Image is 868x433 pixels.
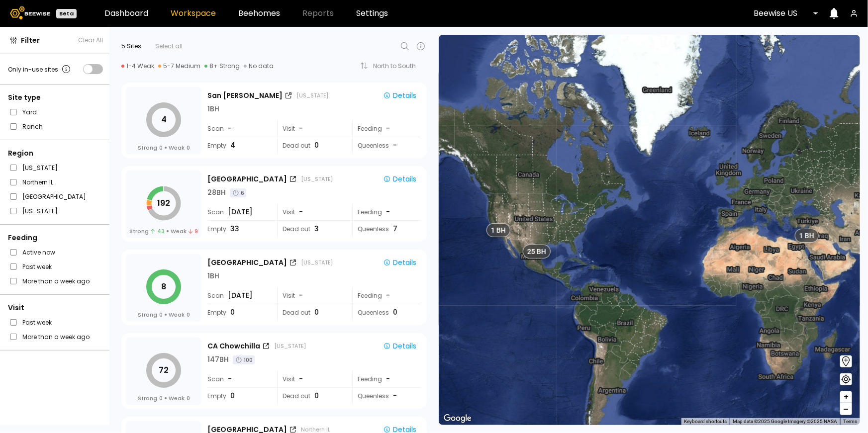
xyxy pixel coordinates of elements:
[352,287,420,304] div: Feeding
[393,140,397,151] span: -
[8,233,103,243] div: Feeding
[159,311,163,319] span: 0
[383,342,416,350] div: Details
[383,91,416,100] div: Details
[301,259,333,266] div: [US_STATE]
[121,62,154,70] div: 1-4 Weak
[22,206,58,216] label: [US_STATE]
[207,90,283,101] div: San [PERSON_NAME]
[207,271,219,281] div: 1 BH
[352,221,420,237] div: Queenless
[204,62,240,70] div: 8+ Strong
[230,188,246,197] div: 6
[244,62,274,70] div: No data
[356,9,388,17] a: Settings
[386,207,391,217] div: -
[22,332,90,342] label: More than a week ago
[843,391,849,403] span: +
[314,391,319,401] span: 0
[314,224,319,234] span: 3
[233,355,255,364] div: 100
[441,412,474,425] img: Google
[386,374,391,384] div: -
[78,36,103,45] button: Clear All
[22,261,52,272] label: Past week
[277,120,345,137] div: Visit
[383,258,416,267] div: Details
[491,225,506,234] span: 1 BH
[207,221,270,237] div: Empty
[159,394,163,402] span: 0
[129,227,198,235] div: Strong Weak
[228,290,253,301] span: [DATE]
[277,204,345,220] div: Visit
[157,197,170,209] tspan: 192
[302,9,334,17] span: Reports
[228,123,232,134] span: -
[22,247,55,258] label: Active now
[22,317,52,328] label: Past week
[171,9,216,17] a: Workspace
[187,144,190,152] span: 0
[352,137,420,154] div: Queenless
[207,341,260,351] div: CA Chowchilla
[159,144,163,152] span: 0
[21,35,40,46] span: Filter
[207,174,287,184] div: [GEOGRAPHIC_DATA]
[207,104,219,114] div: 1 BH
[207,371,270,387] div: Scan
[22,276,90,286] label: More than a week ago
[379,89,420,102] button: Details
[159,364,169,376] tspan: 72
[373,63,423,69] div: North to South
[189,227,198,235] span: 9
[230,140,235,151] span: 4
[301,175,333,183] div: [US_STATE]
[527,247,546,256] span: 25 BH
[230,224,239,234] span: 33
[158,62,200,70] div: 5-7 Medium
[104,9,148,17] a: Dashboard
[386,290,391,301] div: -
[207,137,270,154] div: Empty
[22,107,37,117] label: Yard
[207,120,270,137] div: Scan
[393,391,397,401] span: -
[238,9,280,17] a: Beehomes
[207,204,270,220] div: Scan
[393,224,397,234] span: 7
[22,121,43,132] label: Ranch
[56,9,77,18] div: Beta
[8,303,103,313] div: Visit
[277,137,345,154] div: Dead out
[393,307,397,318] span: 0
[352,204,420,220] div: Feeding
[161,281,166,292] tspan: 8
[8,92,103,103] div: Site type
[8,63,72,75] div: Only in-use sites
[207,287,270,304] div: Scan
[207,304,270,321] div: Empty
[8,148,103,159] div: Region
[207,187,226,198] div: 28 BH
[207,354,229,365] div: 147 BH
[844,403,849,416] span: –
[207,258,287,268] div: [GEOGRAPHIC_DATA]
[138,144,190,152] div: Strong Weak
[228,207,253,217] span: [DATE]
[840,391,852,403] button: +
[138,394,190,402] div: Strong Weak
[352,388,420,404] div: Queenless
[296,91,328,99] div: [US_STATE]
[10,6,50,19] img: Beewise logo
[352,304,420,321] div: Queenless
[121,42,141,51] div: 5 Sites
[138,311,190,319] div: Strong Weak
[22,177,53,187] label: Northern IL
[379,340,420,352] button: Details
[187,311,190,319] span: 0
[379,173,420,185] button: Details
[441,412,474,425] a: Open this area in Google Maps (opens a new window)
[314,140,319,151] span: 0
[299,290,303,301] span: -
